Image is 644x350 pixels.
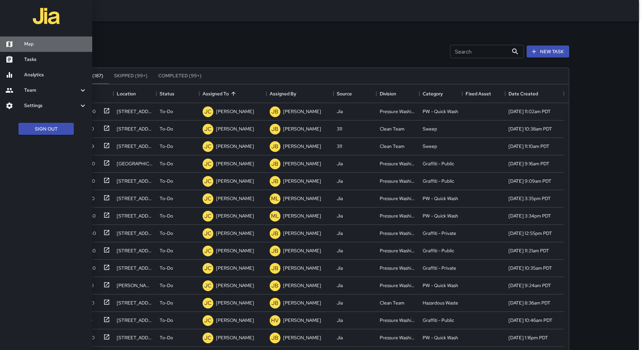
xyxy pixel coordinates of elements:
h6: Map [24,40,87,48]
img: jia-logo [33,3,60,29]
h6: Tasks [24,56,87,63]
button: Sign Out [18,123,74,135]
h6: Settings [24,102,79,109]
h6: Analytics [24,71,87,79]
h6: Team [24,87,79,94]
